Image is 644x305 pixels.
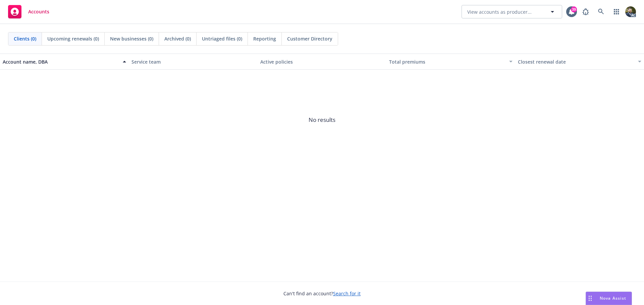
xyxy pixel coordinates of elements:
button: View accounts as producer... [462,5,562,18]
a: Report a Bug [579,5,592,18]
a: Search for it [333,290,361,297]
div: Service team [131,58,255,65]
a: Search [594,5,608,18]
span: View accounts as producer... [467,8,532,15]
button: Closest renewal date [515,54,644,70]
span: Accounts [28,9,49,14]
span: New businesses (0) [110,35,153,42]
span: Reporting [253,35,276,42]
span: Archived (0) [164,35,191,42]
div: Drag to move [586,292,594,305]
button: Total premiums [386,54,515,70]
span: Customer Directory [287,35,332,42]
span: Nova Assist [600,295,626,301]
button: Service team [129,54,258,70]
a: Switch app [610,5,623,18]
a: Accounts [5,2,52,21]
span: Upcoming renewals (0) [47,35,99,42]
div: 39 [571,6,577,12]
div: Total premiums [389,58,505,65]
button: Nova Assist [586,292,632,305]
span: Can't find an account? [283,290,361,297]
button: Active policies [258,54,386,70]
div: Account name, DBA [3,58,119,65]
img: photo [625,6,636,17]
div: Active policies [260,58,384,65]
span: Clients (0) [14,35,36,42]
span: Untriaged files (0) [202,35,242,42]
div: Closest renewal date [518,58,634,65]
